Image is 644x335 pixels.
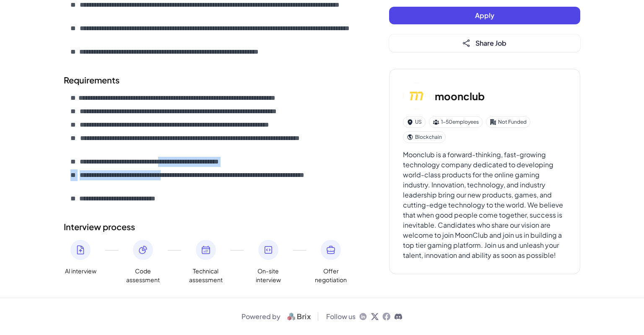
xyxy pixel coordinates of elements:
[326,312,356,322] span: Follow us
[429,116,483,128] div: 1-50 employees
[284,312,314,322] img: logo
[189,267,223,284] span: Technical assessment
[252,267,285,284] span: On-site interview
[403,83,430,109] img: mo
[64,221,356,233] h2: Interview process
[65,267,96,275] span: AI interview
[403,150,566,260] div: Moonclub is a forward-thinking, fast-growing technology company dedicated to developing world-cla...
[435,88,485,104] h3: moonclub
[389,7,580,24] button: Apply
[389,34,580,52] button: Share Job
[475,39,506,47] span: Share Job
[64,74,356,86] h2: Requirements
[241,312,280,322] span: Powered by
[475,11,494,20] span: Apply
[126,267,160,284] span: Code assessment
[314,267,348,284] span: Offer negotiation
[403,131,446,143] div: Blockchain
[403,116,426,128] div: US
[486,116,530,128] div: Not Funded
